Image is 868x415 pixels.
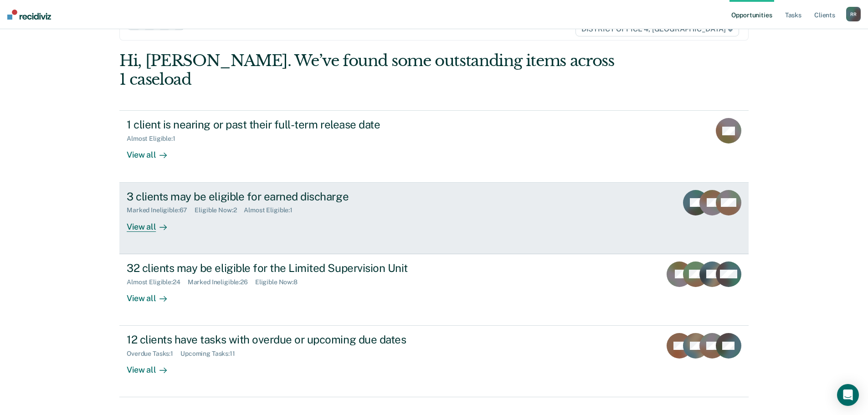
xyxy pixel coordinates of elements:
div: Marked Ineligible : 67 [127,206,195,214]
div: View all [127,358,178,375]
button: RR [846,7,861,21]
img: Recidiviz [7,10,51,20]
div: View all [127,214,178,232]
div: Open Intercom Messenger [837,384,859,406]
div: Hi, [PERSON_NAME]. We’ve found some outstanding items across 1 caseload [119,51,623,89]
div: Almost Eligible : 1 [244,206,300,214]
div: View all [127,143,178,160]
div: Overdue Tasks : 1 [127,350,180,358]
div: 12 clients have tasks with overdue or upcoming due dates [127,333,447,346]
div: 3 clients may be eligible for earned discharge [127,190,447,203]
div: Eligible Now : 2 [195,206,244,214]
a: 32 clients may be eligible for the Limited Supervision UnitAlmost Eligible:24Marked Ineligible:26... [119,254,749,326]
div: Almost Eligible : 1 [127,135,183,143]
div: Almost Eligible : 24 [127,278,188,286]
div: Eligible Now : 8 [255,278,305,286]
div: Upcoming Tasks : 11 [180,350,242,358]
a: 3 clients may be eligible for earned dischargeMarked Ineligible:67Eligible Now:2Almost Eligible:1... [119,183,749,254]
a: 1 client is nearing or past their full-term release dateAlmost Eligible:1View all [119,110,749,182]
a: 12 clients have tasks with overdue or upcoming due datesOverdue Tasks:1Upcoming Tasks:11View all [119,326,749,397]
div: 1 client is nearing or past their full-term release date [127,118,447,131]
div: R R [846,7,861,21]
div: 32 clients may be eligible for the Limited Supervision Unit [127,261,447,275]
div: Marked Ineligible : 26 [188,278,255,286]
div: View all [127,286,178,303]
